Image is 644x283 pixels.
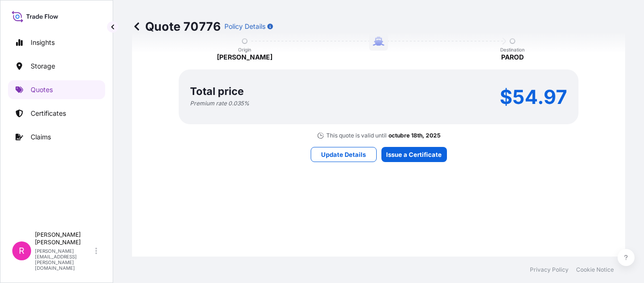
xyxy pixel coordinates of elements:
p: Update Details [321,150,366,159]
p: Quote 70776 [132,19,221,34]
p: PAROD [501,52,524,62]
p: Insights [31,38,55,47]
p: octubre 18th, 2025 [388,132,440,139]
p: Premium rate 0.035 % [190,100,249,107]
p: Quotes [31,85,53,94]
a: Claims [8,128,105,146]
p: [PERSON_NAME][EMAIL_ADDRESS][PERSON_NAME][DOMAIN_NAME] [35,248,93,271]
p: Storage [31,61,55,71]
p: Policy Details [224,22,265,31]
p: [PERSON_NAME] [PERSON_NAME] [35,231,93,246]
a: Cookie Notice [576,266,614,274]
p: Claims [31,132,51,142]
span: R [19,246,25,256]
p: $54.97 [500,89,567,104]
a: Privacy Policy [530,266,569,274]
button: Issue a Certificate [381,147,447,162]
a: Quotes [8,80,105,99]
a: Storage [8,57,105,76]
a: Insights [8,33,105,52]
p: Issue a Certificate [386,150,442,159]
p: This quote is valid until [326,132,387,139]
p: [PERSON_NAME] [217,52,272,62]
p: Certificates [31,109,66,118]
button: Update Details [311,147,377,162]
p: Total price [190,86,244,96]
a: Certificates [8,104,105,123]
